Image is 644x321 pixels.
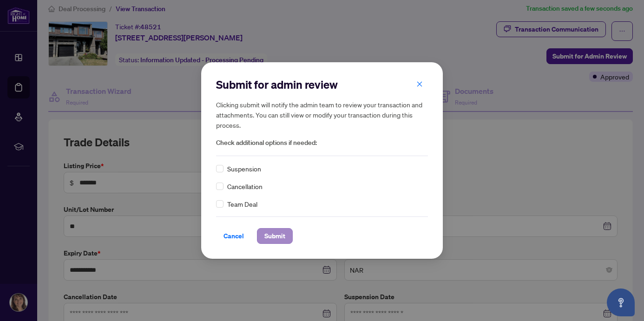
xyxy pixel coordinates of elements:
[607,288,635,316] button: Open asap
[223,229,244,243] span: Cancel
[257,228,293,244] button: Submit
[216,138,428,148] span: Check additional options if needed:
[416,81,423,87] span: close
[216,228,251,244] button: Cancel
[227,199,257,209] span: Team Deal
[216,99,428,130] h5: Clicking submit will notify the admin team to review your transaction and attachments. You can st...
[227,181,263,191] span: Cancellation
[264,229,285,243] span: Submit
[216,77,428,92] h2: Submit for admin review
[227,164,261,174] span: Suspension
